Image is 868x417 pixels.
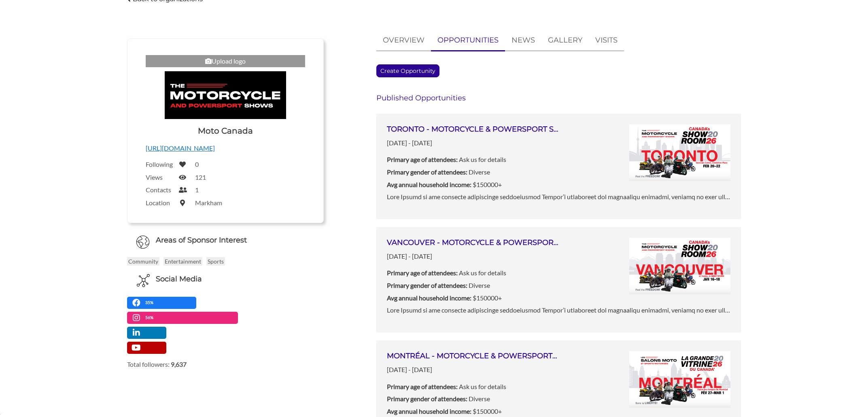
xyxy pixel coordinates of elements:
[127,360,324,368] label: Total followers:
[629,124,730,181] img: ayvmlrhakc3oxyizcepr.jpg
[387,281,467,289] b: Primary gender of attendees:
[511,34,535,46] p: NEWS
[146,143,305,153] p: [URL][DOMAIN_NAME]
[548,34,582,46] p: GALLERY
[156,274,202,284] h6: Social Media
[146,186,174,194] label: Contacts
[387,407,471,415] b: Avg annual household income:
[629,351,730,408] img: kjcogalh710e0zrdxjel.jpg
[387,124,559,134] h3: TORONTO - MOTORCYCLE & POWERSPORT SHOW 2026
[146,55,305,67] div: Upload logo
[198,125,253,136] h1: Moto Canada
[387,394,559,404] p: Diverse
[387,167,559,177] p: Diverse
[146,160,174,168] label: Following
[127,257,159,266] p: Community
[146,173,174,181] label: Views
[387,268,559,278] p: Ask us for details
[121,235,330,245] h6: Areas of Sponsor Interest
[206,257,225,266] p: Sports
[387,155,458,163] b: Primary age of attendees:
[387,293,559,303] p: $150000+
[387,406,559,417] p: $150000+
[146,199,174,206] label: Location
[387,395,467,402] b: Primary gender of attendees:
[383,34,424,46] p: OVERVIEW
[629,238,730,295] img: rwmb6idelgkppfh1yvfm.jpg
[387,294,471,302] b: Avg annual household income:
[387,383,458,390] b: Primary age of attendees:
[376,114,741,219] a: TORONTO - MOTORCYCLE & POWERSPORT SHOW 2026[DATE] - [DATE]Primary age of attendees: Ask us for de...
[171,360,187,368] strong: 9,637
[195,199,222,206] label: Markham
[387,364,559,375] p: [DATE] - [DATE]
[165,71,286,119] img: Moto Canada Logo
[387,280,559,291] p: Diverse
[195,160,199,168] label: 0
[595,34,618,46] p: VISITS
[387,154,559,165] p: Ask us for details
[387,138,559,148] p: [DATE] - [DATE]
[387,269,458,277] b: Primary age of attendees:
[145,314,155,321] p: 56%
[145,299,155,306] p: 35%
[387,181,471,188] b: Avg annual household income:
[377,65,439,77] p: Create Opportunity
[387,305,730,315] p: Lore Ipsumd si ame consecte adipiscinge seddoeiusmod Tempor’i utlaboreet dol magnaaliqu enimadmi,...
[387,179,559,190] p: $150000+
[387,238,559,248] h3: VANCOUVER - MOTORCYCLE & POWERSPORT SHOW 2026
[163,257,202,266] p: Entertainment
[437,34,499,46] p: OPPORTUNITIES
[387,191,730,202] p: Lore Ipsumd si ame consecte adipiscinge seddoeiusmod Tempor’i utlaboreet dol magnaaliqu enimadmi,...
[387,351,559,361] h3: MONTRÉAL - MOTORCYCLE & POWERSPORT SHOW 2026
[376,94,741,102] h6: Published Opportunities
[387,168,467,176] b: Primary gender of attendees:
[195,173,206,181] label: 121
[387,381,559,392] p: Ask us for details
[376,227,741,332] a: VANCOUVER - MOTORCYCLE & POWERSPORT SHOW 2026[DATE] - [DATE]Primary age of attendees: Ask us for ...
[137,274,150,287] img: Social Media Icon
[387,251,559,262] p: [DATE] - [DATE]
[195,186,199,194] label: 1
[136,235,150,249] img: Globe Icon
